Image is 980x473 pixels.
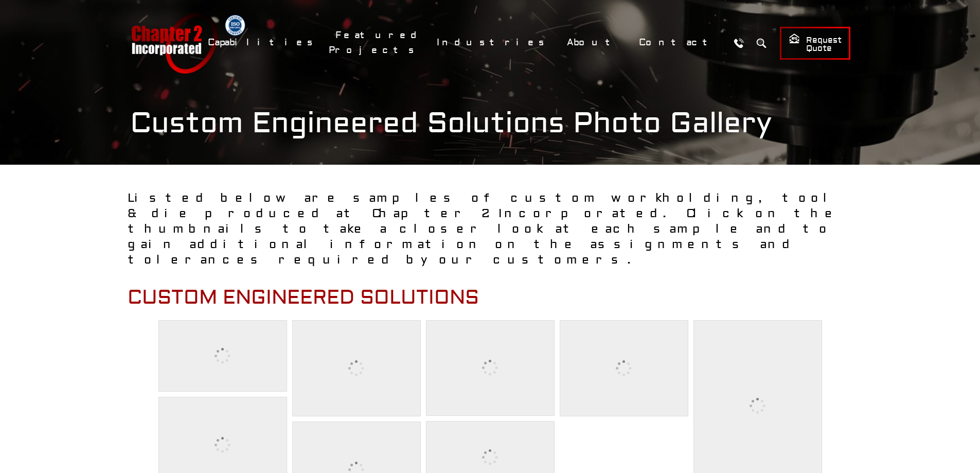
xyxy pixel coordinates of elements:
[201,31,324,54] a: Capabilities
[560,31,627,54] a: About
[430,31,555,54] a: Industries
[729,33,749,52] a: Call Us
[130,12,218,74] a: Chapter 2 Incorporated
[752,33,771,52] button: Search
[329,24,425,61] a: Featured Projects
[632,31,724,54] a: Contact
[130,106,850,141] h1: Custom Engineered Solutions Photo Gallery
[128,190,853,268] p: Listed below are samples of custom workholding, tool & die produced at Chapter 2 Incorporated. Cl...
[789,33,842,54] span: Request Quote
[128,286,853,310] h2: Custom Engineered Solutions
[780,27,850,60] a: Request Quote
